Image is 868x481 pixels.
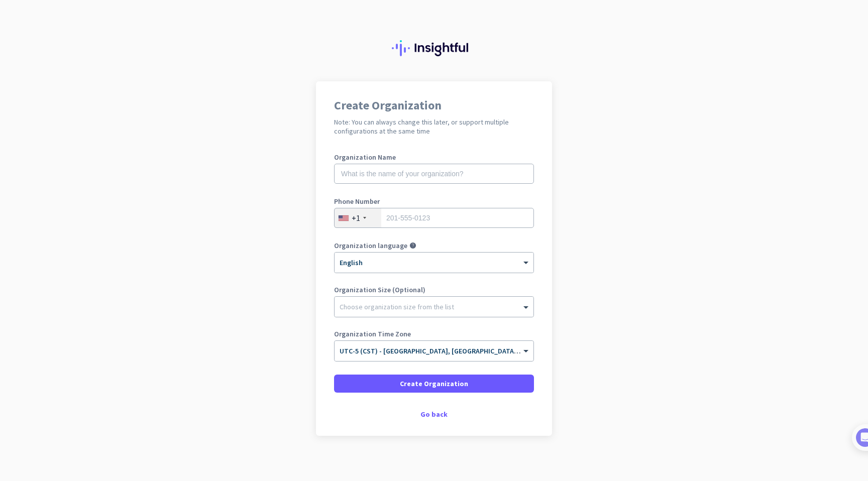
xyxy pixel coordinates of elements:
label: Organization Size (Optional) [334,286,534,293]
img: Insightful [392,40,476,56]
label: Organization Name [334,154,534,161]
input: 201-555-0123 [334,208,534,228]
div: Go back [334,411,534,418]
button: Create Organization [334,375,534,393]
label: Organization Time Zone [334,330,534,337]
div: +1 [352,213,360,223]
span: Create Organization [400,379,468,389]
input: What is the name of your organization? [334,164,534,184]
h1: Create Organization [334,99,534,111]
label: Organization language [334,242,407,249]
label: Phone Number [334,198,534,205]
h2: Note: You can always change this later, or support multiple configurations at the same time [334,117,534,136]
i: help [409,242,416,249]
